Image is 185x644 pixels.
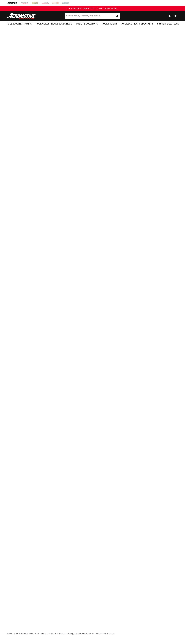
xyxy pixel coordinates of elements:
[122,23,153,25] span: Accessories & Specialty
[114,13,120,19] button: Search Part #, Category or Keyword
[67,8,118,10] span: FREE SHIPPING OVER $109.00 (EXCL. FUEL TANKS)
[14,632,33,635] a: Fuel & Water Pumps
[102,23,118,25] span: Fuel Filters
[157,23,179,25] span: System Diagrams
[7,632,178,635] nav: breadcrumbs
[120,21,155,27] summary: Accessories & Specialty
[74,21,100,27] summary: Fuel Regulators
[155,21,181,27] summary: System Diagrams
[34,21,74,27] summary: Fuel Cells, Tanks & Systems
[5,21,34,27] summary: Fuel & Water Pumps
[100,21,120,27] summary: Fuel Filters
[76,23,98,25] span: Fuel Regulators
[7,23,32,25] span: Fuel & Water Pumps
[56,632,115,635] li: In-Tank Fuel Pump, 16-20 Camaro / 16-19 Cadillac CTSV & ATSV
[7,632,12,635] a: Home
[36,23,72,25] span: Fuel Cells, Tanks & Systems
[65,13,120,19] input: Search Part #, Category or Keyword
[6,13,39,19] img: Aeromotive
[48,632,56,635] li: In-Tank
[35,632,46,635] a: Fuel Pumps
